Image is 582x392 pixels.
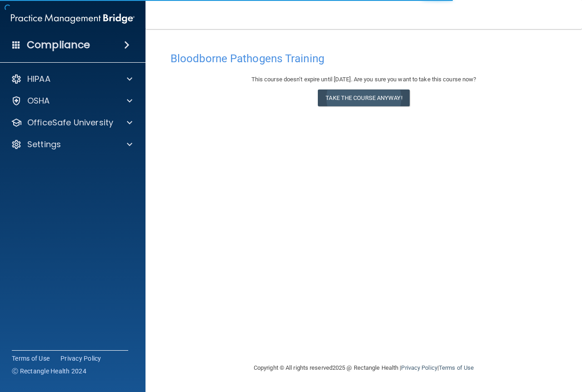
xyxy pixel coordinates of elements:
a: HIPAA [11,74,132,84]
h4: Compliance [27,39,90,51]
a: Privacy Policy [401,364,437,371]
a: Settings [11,139,132,150]
a: Terms of Use [12,354,50,363]
p: HIPAA [27,74,50,84]
button: Take the course anyway! [318,89,409,106]
a: Privacy Policy [60,354,101,363]
div: This course doesn’t expire until [DATE]. Are you sure you want to take this course now? [171,74,557,85]
a: OfficeSafe University [11,117,132,128]
a: OSHA [11,95,132,106]
p: OfficeSafe University [27,117,113,128]
img: PMB logo [11,10,135,28]
div: Copyright © All rights reserved 2025 @ Rectangle Health | | [198,353,530,382]
h4: Bloodborne Pathogens Training [171,53,557,65]
a: Terms of Use [439,364,474,371]
p: Settings [27,139,61,150]
p: OSHA [27,95,50,106]
span: Ⓒ Rectangle Health 2024 [12,367,86,376]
